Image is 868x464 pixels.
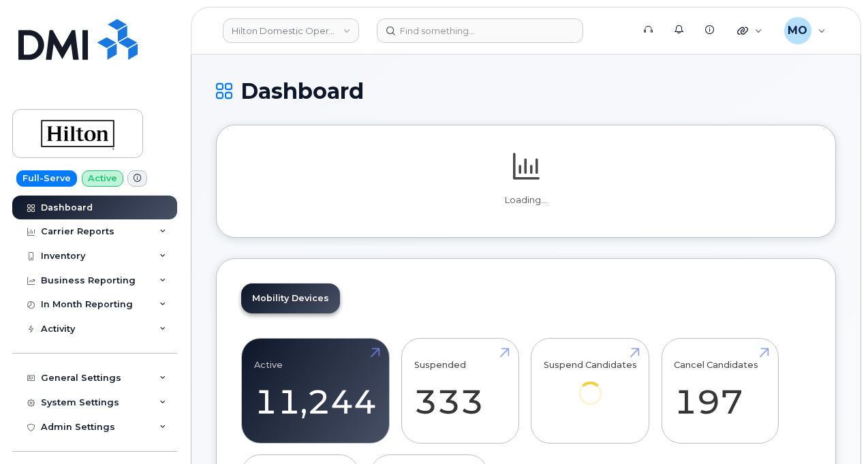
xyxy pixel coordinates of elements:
[674,346,766,436] a: Cancel Candidates 197
[241,283,340,313] a: Mobility Devices
[216,79,836,103] h1: Dashboard
[241,194,811,206] p: Loading...
[254,346,377,436] a: Active 11,244
[414,346,506,436] a: Suspended 333
[544,346,637,424] a: Suspend Candidates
